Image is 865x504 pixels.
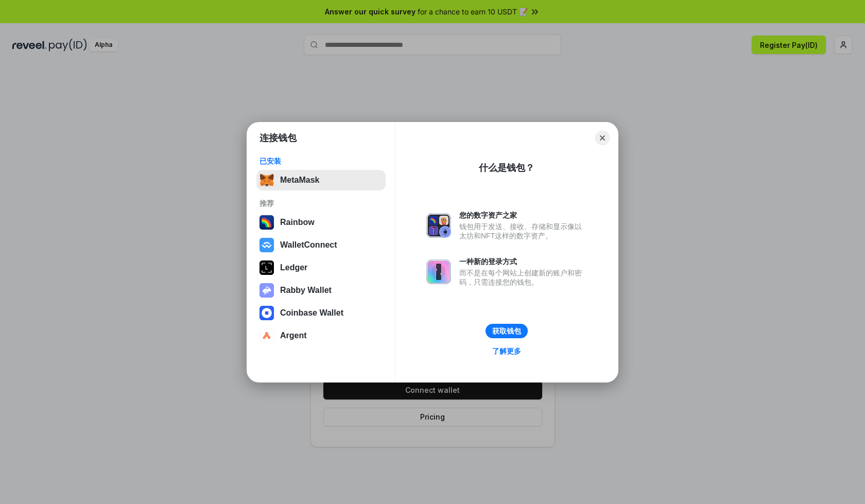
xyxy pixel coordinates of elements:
[256,257,386,278] button: Ledger
[280,240,337,250] div: WalletConnect
[259,260,274,275] img: svg+xml,%3Csvg%20xmlns%3D%22http%3A%2F%2Fwww.w3.org%2F2000%2Fsvg%22%20width%3D%2228%22%20height%3...
[259,157,383,166] div: 已安装
[280,218,315,227] div: Rainbow
[280,308,343,318] div: Coinbase Wallet
[259,132,297,144] h1: 连接钱包
[426,259,451,284] img: svg+xml,%3Csvg%20xmlns%3D%22http%3A%2F%2Fwww.w3.org%2F2000%2Fsvg%22%20fill%3D%22none%22%20viewBox...
[479,162,534,174] div: 什么是钱包？
[459,268,587,287] div: 而不是在每个网站上创建新的账户和密码，只需连接您的钱包。
[256,170,386,190] button: MetaMask
[259,199,383,208] div: 推荐
[492,326,521,336] div: 获取钱包
[259,215,274,230] img: svg+xml,%3Csvg%20width%3D%22120%22%20height%3D%22120%22%20viewBox%3D%220%200%20120%20120%22%20fil...
[486,344,527,358] a: 了解更多
[259,238,274,252] img: svg+xml,%3Csvg%20width%3D%2228%22%20height%3D%2228%22%20viewBox%3D%220%200%2028%2028%22%20fill%3D...
[459,211,587,220] div: 您的数字资产之家
[256,280,386,301] button: Rabby Wallet
[256,303,386,323] button: Coinbase Wallet
[256,212,386,233] button: Rainbow
[259,283,274,298] img: svg+xml,%3Csvg%20xmlns%3D%22http%3A%2F%2Fwww.w3.org%2F2000%2Fsvg%22%20fill%3D%22none%22%20viewBox...
[259,173,274,187] img: svg+xml,%3Csvg%20fill%3D%22none%22%20height%3D%2233%22%20viewBox%3D%220%200%2035%2033%22%20width%...
[492,346,521,356] div: 了解更多
[280,331,307,340] div: Argent
[459,222,587,240] div: 钱包用于发送、接收、存储和显示像以太坊和NFT这样的数字资产。
[259,328,274,343] img: svg+xml,%3Csvg%20width%3D%2228%22%20height%3D%2228%22%20viewBox%3D%220%200%2028%2028%22%20fill%3D...
[280,176,319,185] div: MetaMask
[486,324,528,338] button: 获取钱包
[459,257,587,266] div: 一种新的登录方式
[280,263,307,272] div: Ledger
[280,286,332,295] div: Rabby Wallet
[256,235,386,255] button: WalletConnect
[259,306,274,320] img: svg+xml,%3Csvg%20width%3D%2228%22%20height%3D%2228%22%20viewBox%3D%220%200%2028%2028%22%20fill%3D...
[426,213,451,238] img: svg+xml,%3Csvg%20xmlns%3D%22http%3A%2F%2Fwww.w3.org%2F2000%2Fsvg%22%20fill%3D%22none%22%20viewBox...
[256,325,386,346] button: Argent
[595,131,610,145] button: Close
